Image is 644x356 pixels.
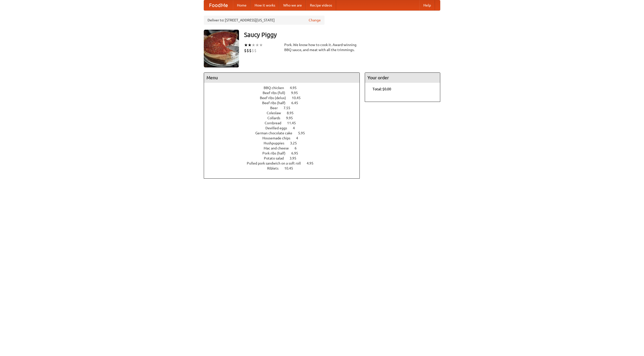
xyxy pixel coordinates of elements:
li: $ [247,48,249,53]
li: ★ [252,42,255,48]
a: How it works [251,0,279,10]
span: Potato salad [264,156,289,160]
a: German chocolate cake 5.95 [255,131,314,135]
span: 4 [293,126,300,130]
span: Beef ribs (half) [262,101,291,105]
span: 10.45 [292,96,306,100]
div: Pork. We know how to cook it. Award-winning BBQ sauce, and meat with all the trimmings. [284,42,360,52]
a: Hushpuppies 3.25 [264,141,306,145]
span: Mac and cheese [264,146,294,150]
span: 3.95 [290,156,301,160]
a: Riblets 10.45 [267,166,302,170]
span: Devilled eggs [265,126,292,130]
a: Potato salad 3.95 [264,156,306,160]
li: $ [254,48,257,53]
a: Beef ribs (full) 9.95 [263,91,307,95]
a: Mac and cheese 6 [264,146,306,150]
span: 4 [296,136,303,140]
a: FoodMe [204,0,233,10]
span: 8.95 [287,111,299,115]
span: 3.25 [290,141,302,145]
a: Pulled pork sandwich on a soft roll 4.95 [247,161,323,165]
li: ★ [259,42,263,48]
span: 5.95 [298,131,310,135]
a: Beer 7.55 [270,106,300,110]
span: 10.45 [284,166,298,170]
img: angular.jpg [204,30,239,67]
span: Riblets [267,166,284,170]
span: 7.55 [284,106,295,110]
a: Coleslaw 8.95 [267,111,303,115]
h4: Your order [365,73,440,83]
li: $ [244,48,247,53]
span: Cornbread [265,121,286,125]
span: 6 [295,146,302,150]
span: Housemade chips [262,136,295,140]
span: Beef ribs (full) [263,91,290,95]
span: Pulled pork sandwich on a soft roll [247,161,306,165]
a: Cornbread 11.45 [265,121,305,125]
a: Home [233,0,251,10]
span: 11.45 [287,121,301,125]
h4: Menu [204,73,359,83]
span: Pork ribs (half) [262,151,291,155]
a: BBQ chicken 4.95 [264,86,306,90]
span: Collards [267,116,285,120]
span: Hushpuppies [264,141,289,145]
span: BBQ chicken [264,86,289,90]
span: Coleslaw [267,111,286,115]
li: $ [252,48,254,53]
a: Devilled eggs 4 [265,126,304,130]
div: Deliver to: [STREET_ADDRESS][US_STATE] [204,16,325,25]
li: ★ [255,42,259,48]
span: 4.95 [307,161,318,165]
span: 6.95 [291,151,303,155]
a: Who we are [279,0,306,10]
li: $ [249,48,252,53]
a: Pork ribs (half) 6.95 [262,151,307,155]
span: 9.95 [291,91,303,95]
h3: Saucy Piggy [244,30,440,40]
a: Recipe videos [306,0,336,10]
li: ★ [248,42,252,48]
a: Beef ribs (half) 6.45 [262,101,307,105]
span: 4.95 [290,86,302,90]
li: ★ [244,42,248,48]
span: 9.95 [286,116,298,120]
a: Change [309,18,321,23]
span: 6.45 [291,101,303,105]
span: German chocolate cake [255,131,297,135]
a: Housemade chips 4 [262,136,307,140]
span: Beer [270,106,283,110]
span: Beef ribs (delux) [260,96,291,100]
b: Total: $0.00 [373,87,391,91]
a: Help [419,0,435,10]
a: Collards 9.95 [267,116,302,120]
a: Beef ribs (delux) 10.45 [260,96,310,100]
